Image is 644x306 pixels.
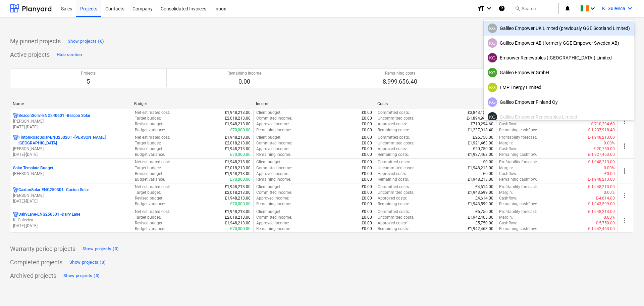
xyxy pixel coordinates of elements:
[488,24,497,33] div: Kristina Gulevica
[488,112,497,122] div: Kristina Gulevica
[488,38,497,48] div: Kristina Gulevica
[610,274,644,306] iframe: Chat Widget
[488,112,630,122] div: Galileo Empower Renewables Limited
[488,53,497,62] div: Kristina Gulevica
[488,38,630,48] div: Galileo Empower AB (formerly GGE Empower Sweden AB)
[489,55,496,60] span: KG
[488,97,497,107] div: Kristina Gulevica
[489,115,496,120] span: KG
[489,41,496,46] span: KG
[488,68,630,77] div: Galileo Empower GmbH
[488,97,630,107] div: Galileo Empower Finland Oy
[489,85,496,90] span: KG
[488,68,497,77] div: Kristina Gulevica
[489,100,496,105] span: KG
[489,70,496,75] span: KG
[489,26,496,31] span: KG
[488,53,630,62] div: Empower Renewables ([GEOGRAPHIC_DATA]) Limited
[488,83,497,92] div: Kristina Gulevica
[488,83,630,92] div: EMP Energy Limited
[488,24,630,33] div: Galileo Empower UK Limited (previously GGE Scotland Limited)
